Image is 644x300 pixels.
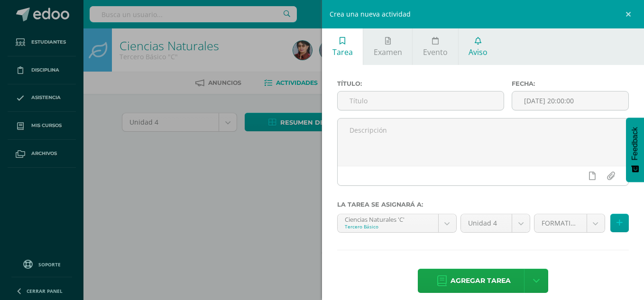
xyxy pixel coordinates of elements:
a: FORMATIVO (60.0%) [534,214,605,232]
span: Evento [423,47,448,57]
label: Fecha: [512,80,629,87]
span: Examen [374,47,402,57]
button: Feedback - Mostrar encuesta [626,118,644,182]
a: Examen [363,28,412,65]
a: Unidad 4 [461,214,530,232]
span: Feedback [631,127,639,160]
label: La tarea se asignará a: [337,201,629,208]
span: FORMATIVO (60.0%) [542,214,580,232]
span: Unidad 4 [468,214,505,232]
span: Tarea [332,47,353,57]
div: Tercero Básico [345,223,431,230]
span: Aviso [469,47,488,57]
a: Tarea [322,28,363,65]
a: Evento [413,28,458,65]
input: Fecha de entrega [512,91,628,110]
span: Agregar tarea [451,269,511,292]
a: Aviso [459,28,498,65]
label: Título: [337,80,504,87]
div: Ciencias Naturales 'C' [345,214,431,223]
input: Título [338,91,504,110]
a: Ciencias Naturales 'C'Tercero Básico [338,214,456,232]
